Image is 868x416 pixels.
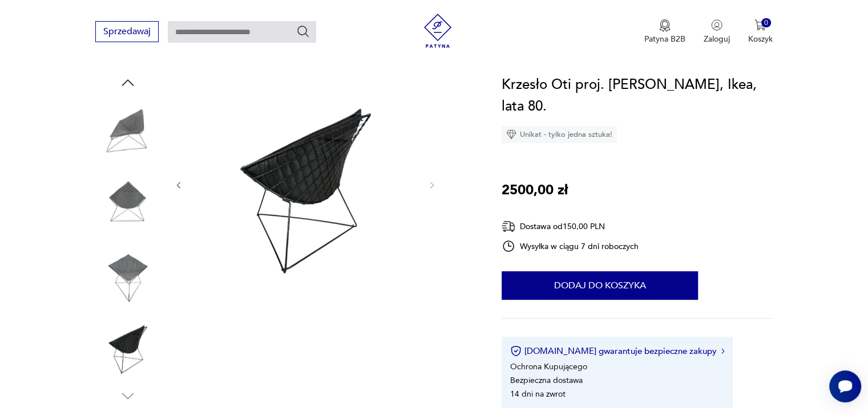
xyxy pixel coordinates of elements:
[95,170,160,235] img: Zdjęcie produktu Krzesło Oti proj. Niels Gammelgaard, Ikea, lata 80.
[502,219,515,234] img: Ikona dostawy
[502,271,698,300] button: Dodaj do koszyka
[502,239,639,253] div: Wysyłka w ciągu 7 dni roboczych
[644,19,685,44] button: Patyna B2B
[704,34,730,44] p: Zaloguj
[502,219,639,234] div: Dostawa od 150,00 PLN
[659,19,671,32] img: Ikona medalu
[95,315,160,380] img: Zdjęcie produktu Krzesło Oti proj. Niels Gammelgaard, Ikea, lata 80.
[195,74,415,294] img: Zdjęcie produktu Krzesło Oti proj. Niels Gammelgaard, Ikea, lata 80.
[510,389,566,399] li: 14 dni na zwrot
[506,129,516,140] img: Ikona diamentu
[721,348,725,354] img: Ikona strzałki w prawo
[510,375,583,386] li: Bezpieczna dostawa
[502,126,617,143] div: Unikat - tylko jedna sztuka!
[502,180,568,201] p: 2500,00 zł
[510,361,587,372] li: Ochrona Kupującego
[95,21,159,42] button: Sprzedawaj
[748,34,773,44] p: Koszyk
[421,14,455,48] img: Patyna - sklep z meblami i dekoracjami vintage
[296,25,310,38] button: Szukaj
[95,97,160,162] img: Zdjęcie produktu Krzesło Oti proj. Niels Gammelgaard, Ikea, lata 80.
[754,19,766,31] img: Ikona koszyka
[704,19,730,44] button: Zaloguj
[510,345,724,357] button: [DOMAIN_NAME] gwarantuje bezpieczne zakupy
[748,19,773,44] button: 0Koszyk
[95,242,160,307] img: Zdjęcie produktu Krzesło Oti proj. Niels Gammelgaard, Ikea, lata 80.
[502,74,773,117] h1: Krzesło Oti proj. [PERSON_NAME], Ikea, lata 80.
[510,345,522,357] img: Ikona certyfikatu
[761,18,771,28] div: 0
[711,19,722,31] img: Ikonka użytkownika
[644,19,685,44] a: Ikona medaluPatyna B2B
[644,34,685,44] p: Patyna B2B
[95,28,159,36] a: Sprzedawaj
[829,370,861,402] iframe: Smartsupp widget button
